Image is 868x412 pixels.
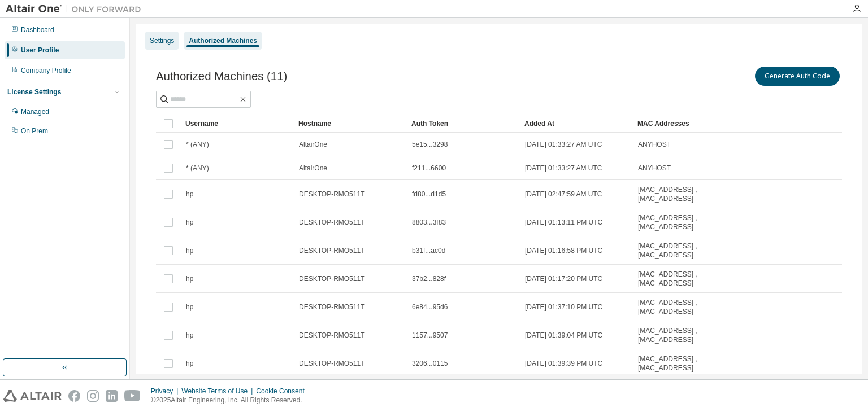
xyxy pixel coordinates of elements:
span: 8803...3f83 [412,218,446,227]
div: MAC Addresses [637,115,718,133]
div: Dashboard [21,25,54,34]
img: linkedin.svg [106,390,118,402]
img: altair_logo.svg [3,390,62,402]
img: youtube.svg [124,390,141,402]
span: [MAC_ADDRESS] , [MAC_ADDRESS] [638,326,717,344]
span: [DATE] 01:16:58 PM UTC [525,246,602,255]
span: [MAC_ADDRESS] , [MAC_ADDRESS] [638,242,717,260]
div: Hostname [298,115,402,133]
span: AltairOne [299,164,327,173]
div: Added At [524,115,628,133]
span: [MAC_ADDRESS] , [MAC_ADDRESS] [638,298,717,316]
span: 6e84...95d6 [412,303,448,312]
div: Website Terms of Use [181,387,256,396]
span: DESKTOP-RMO511T [299,331,364,340]
div: On Prem [21,126,48,135]
span: DESKTOP-RMO511T [299,359,364,368]
button: Generate Auth Code [755,67,840,86]
span: 37b2...828f [412,274,446,283]
span: 5e15...3298 [412,140,448,149]
span: hp [186,274,193,283]
span: hp [186,331,193,340]
span: 1157...9507 [412,331,448,340]
span: [DATE] 01:17:20 PM UTC [525,274,602,283]
span: [DATE] 01:39:39 PM UTC [525,359,602,368]
span: hp [186,190,193,199]
div: License Settings [7,87,61,97]
div: Cookie Consent [256,387,311,396]
div: Authorized Machines [189,36,257,45]
img: Altair One [6,3,147,15]
span: f211...6600 [412,164,446,173]
span: hp [186,246,193,255]
span: [DATE] 01:13:11 PM UTC [525,218,602,227]
span: DESKTOP-RMO511T [299,218,364,227]
span: DESKTOP-RMO511T [299,303,364,312]
span: b31f...ac0d [412,246,445,255]
div: Privacy [151,387,181,396]
span: Authorized Machines (11) [156,70,287,83]
span: [DATE] 01:33:27 AM UTC [525,140,602,149]
span: [DATE] 01:33:27 AM UTC [525,164,602,173]
span: [DATE] 02:47:59 AM UTC [525,190,602,199]
span: [MAC_ADDRESS] , [MAC_ADDRESS] [638,213,717,231]
span: hp [186,218,193,227]
span: hp [186,303,193,312]
img: facebook.svg [68,390,80,402]
span: hp [186,359,193,368]
span: AltairOne [299,140,327,149]
div: Settings [150,36,174,45]
span: [MAC_ADDRESS] , [MAC_ADDRESS] [638,270,717,288]
span: [DATE] 01:39:04 PM UTC [525,331,602,340]
span: DESKTOP-RMO511T [299,246,364,255]
div: Auth Token [411,115,515,133]
p: © 2025 Altair Engineering, Inc. All Rights Reserved. [151,396,311,405]
span: ANYHOST [638,164,671,173]
span: * (ANY) [186,164,209,173]
div: Username [185,115,289,133]
span: [DATE] 01:37:10 PM UTC [525,303,602,312]
img: instagram.svg [87,390,99,402]
span: DESKTOP-RMO511T [299,274,364,283]
span: DESKTOP-RMO511T [299,190,364,199]
span: [MAC_ADDRESS] , [MAC_ADDRESS] [638,354,717,372]
div: Managed [21,107,49,116]
span: * (ANY) [186,140,209,149]
span: 3206...0115 [412,359,448,368]
div: User Profile [21,46,59,55]
div: Company Profile [21,66,71,75]
span: ANYHOST [638,140,671,149]
span: fd80...d1d5 [412,190,446,199]
span: [MAC_ADDRESS] , [MAC_ADDRESS] [638,185,717,203]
